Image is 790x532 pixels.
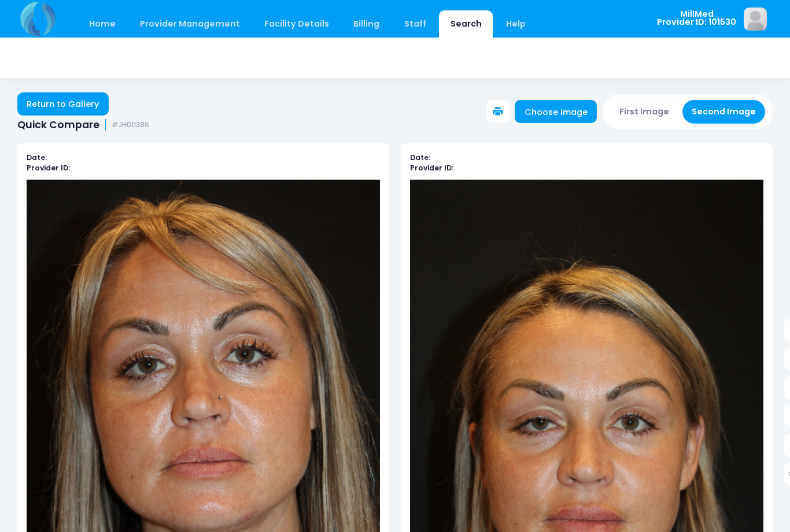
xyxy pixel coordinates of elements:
[27,163,70,173] b: Provider ID:
[393,10,437,38] a: Staff
[17,92,109,116] a: Return to Gallery
[253,10,341,38] a: Facility Details
[515,100,597,123] a: Choose image
[610,100,679,124] button: First Image
[410,163,453,173] b: Provider ID:
[27,152,47,162] b: Date:
[112,121,149,129] small: #JH011386
[410,152,430,162] b: Date:
[17,119,99,131] span: Quick Compare
[744,8,767,31] img: image
[495,10,537,38] a: Help
[342,10,391,38] a: Billing
[128,10,251,38] a: Provider Management
[439,10,493,38] a: Search
[77,10,127,38] a: Home
[682,100,766,124] button: Second Image
[657,10,736,27] span: MillMed Provider ID: 101530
